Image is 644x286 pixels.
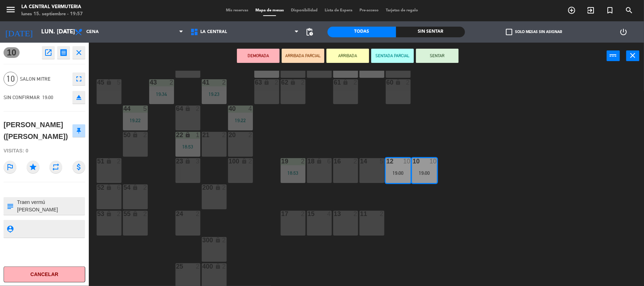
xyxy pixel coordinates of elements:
[413,158,413,164] div: 10
[185,158,191,164] i: lock
[229,106,229,112] div: 40
[72,46,85,59] button: close
[412,171,437,176] div: 19:00
[342,79,348,85] i: lock
[175,144,200,149] div: 18:53
[185,106,191,112] i: lock
[326,49,369,63] button: ARRIBADA
[132,184,138,190] i: lock
[72,161,85,173] i: attach_money
[6,202,14,210] i: subject
[124,132,124,138] div: 50
[282,49,324,63] button: ARRIBADA PARCIAL
[42,95,53,100] span: 19:00
[334,211,334,217] div: 13
[316,158,322,164] i: lock
[4,266,85,282] button: Cancelar
[215,184,221,190] i: lock
[386,171,411,176] div: 19:00
[4,145,85,157] div: Visitas: 0
[49,161,62,173] i: repeat
[353,158,358,164] div: 2
[229,158,229,164] div: 100
[176,158,177,164] div: 23
[321,9,356,12] span: Lista de Espera
[248,132,253,138] div: 2
[4,119,72,142] div: [PERSON_NAME] ([PERSON_NAME])
[27,161,39,173] i: star
[301,158,305,164] div: 2
[606,6,614,15] i: turned_in_not
[252,9,287,12] span: Mapa de mesas
[215,237,221,243] i: lock
[143,106,147,112] div: 5
[4,47,20,58] span: 10
[86,29,99,34] span: Cena
[59,48,68,57] i: receipt
[406,79,410,86] div: 2
[75,75,83,83] i: fullscreen
[327,158,331,164] div: 6
[196,211,200,217] div: 2
[609,51,618,60] i: power_input
[106,211,112,217] i: lock
[222,132,226,138] div: 2
[42,46,55,59] button: open_in_new
[222,237,226,243] div: 2
[416,49,459,63] button: SENTAR
[72,72,85,85] button: fullscreen
[21,11,83,18] div: lunes 15. septiembre - 19:57
[176,132,177,138] div: 22
[176,263,177,270] div: 25
[61,28,69,36] i: arrow_drop_down
[380,158,384,164] div: 5
[222,79,226,86] div: 2
[143,184,147,191] div: 2
[185,132,191,138] i: lock
[143,132,147,138] div: 2
[228,118,253,123] div: 19:22
[237,49,280,63] button: DEMORADA
[403,158,410,164] div: 10
[229,132,229,138] div: 20
[327,211,331,217] div: 4
[117,79,121,86] div: 5
[222,9,252,12] span: Mis reservas
[117,184,121,191] div: 6
[626,50,639,61] button: close
[124,106,124,112] div: 44
[429,158,437,164] div: 10
[75,48,83,57] i: close
[281,171,305,176] div: 18:53
[57,46,70,59] button: receipt
[222,263,226,270] div: 2
[275,79,279,86] div: 2
[586,6,595,15] i: exit_to_app
[117,158,121,164] div: 2
[21,4,83,11] div: La Central Vermuteria
[305,28,314,36] span: pending_actions
[132,132,138,138] i: lock
[143,211,147,217] div: 2
[290,79,296,85] i: lock
[4,95,40,100] span: SIN CONFIRMAR
[629,51,637,60] i: close
[5,4,16,17] button: menu
[222,184,226,191] div: 2
[353,211,358,217] div: 2
[124,184,124,191] div: 54
[567,6,576,15] i: add_circle_outline
[248,106,253,112] div: 4
[44,48,53,57] i: open_in_new
[264,79,270,85] i: lock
